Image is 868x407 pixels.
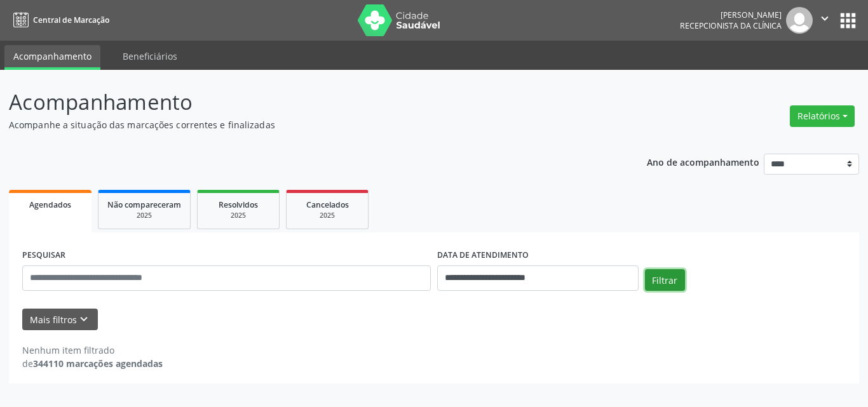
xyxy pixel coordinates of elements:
[4,45,100,70] a: Acompanhamento
[9,10,109,30] a: Central de Marcação
[306,199,349,210] span: Cancelados
[680,10,782,20] div: [PERSON_NAME]
[645,269,685,291] button: Filtrar
[9,86,604,118] p: Acompanhamento
[437,246,529,265] label: DATA DE ATENDIMENTO
[114,45,186,67] a: Beneficiários
[22,246,65,265] label: PESQUISAR
[813,7,837,34] button: 
[107,199,181,210] span: Não compareceram
[680,20,782,31] span: Recepcionista da clínica
[786,7,813,34] img: img
[22,344,163,357] div: Nenhum item filtrado
[22,357,163,370] div: de
[33,357,163,370] strong: 344110 marcações agendadas
[219,199,258,210] span: Resolvidos
[29,199,71,210] span: Agendados
[295,211,359,220] div: 2025
[107,211,181,220] div: 2025
[647,154,759,170] p: Ano de acompanhamento
[22,309,98,331] button: Mais filtroskeyboard_arrow_down
[9,118,604,131] p: Acompanhe a situação das marcações correntes e finalizadas
[818,11,832,25] i: 
[77,312,91,326] i: keyboard_arrow_down
[837,10,859,32] button: apps
[33,15,109,25] span: Central de Marcação
[790,105,855,127] button: Relatórios
[207,211,270,220] div: 2025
